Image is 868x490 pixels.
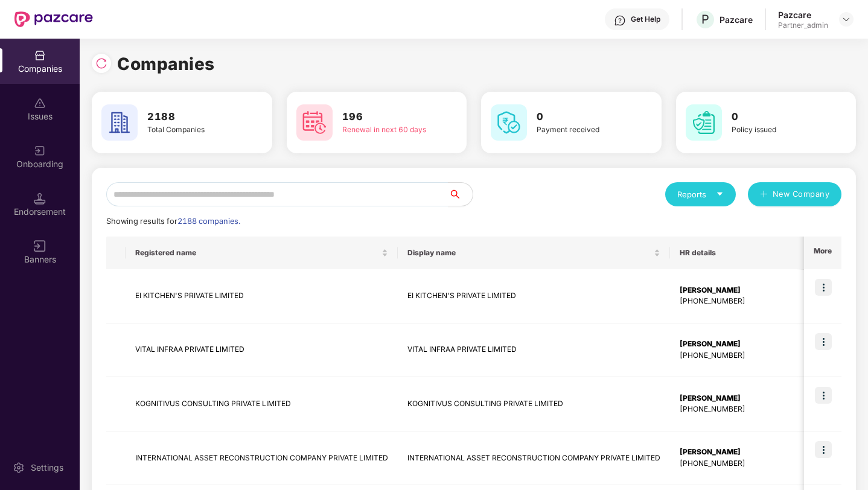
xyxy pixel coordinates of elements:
td: KOGNITIVUS CONSULTING PRIVATE LIMITED [398,377,670,431]
th: HR details [670,237,813,269]
img: icon [815,387,832,404]
button: plusNew Company [748,182,841,206]
span: Display name [407,248,651,258]
div: Policy issued [732,124,822,136]
h3: 0 [732,109,822,125]
td: EI KITCHEN'S PRIVATE LIMITED [398,269,670,323]
img: icon [815,441,832,458]
div: [PERSON_NAME] [680,393,803,404]
div: Payment received [537,124,627,136]
div: Renewal in next 60 days [342,124,432,136]
img: svg+xml;base64,PHN2ZyB4bWxucz0iaHR0cDovL3d3dy53My5vcmcvMjAwMC9zdmciIHdpZHRoPSI2MCIgaGVpZ2h0PSI2MC... [101,104,138,141]
img: svg+xml;base64,PHN2ZyB4bWxucz0iaHR0cDovL3d3dy53My5vcmcvMjAwMC9zdmciIHdpZHRoPSI2MCIgaGVpZ2h0PSI2MC... [686,104,722,141]
img: svg+xml;base64,PHN2ZyBpZD0iQ29tcGFuaWVzIiB4bWxucz0iaHR0cDovL3d3dy53My5vcmcvMjAwMC9zdmciIHdpZHRoPS... [34,49,46,62]
span: caret-down [716,190,724,198]
div: Pazcare [778,9,828,21]
td: KOGNITIVUS CONSULTING PRIVATE LIMITED [126,377,398,431]
span: search [448,189,473,199]
img: svg+xml;base64,PHN2ZyB3aWR0aD0iMTYiIGhlaWdodD0iMTYiIHZpZXdCb3g9IjAgMCAxNiAxNiIgZmlsbD0ibm9uZSIgeG... [34,240,46,252]
div: [PERSON_NAME] [680,285,803,296]
div: Settings [27,462,67,474]
div: [PERSON_NAME] [680,447,803,458]
div: [PHONE_NUMBER] [680,350,803,361]
div: [PHONE_NUMBER] [680,458,803,469]
td: INTERNATIONAL ASSET RECONSTRUCTION COMPANY PRIVATE LIMITED [126,431,398,486]
img: svg+xml;base64,PHN2ZyB3aWR0aD0iMjAiIGhlaWdodD0iMjAiIHZpZXdCb3g9IjAgMCAyMCAyMCIgZmlsbD0ibm9uZSIgeG... [34,145,46,157]
img: icon [815,279,832,296]
td: INTERNATIONAL ASSET RECONSTRUCTION COMPANY PRIVATE LIMITED [398,431,670,486]
img: New Pazcare Logo [14,11,93,27]
div: Total Companies [147,124,237,136]
img: icon [815,333,832,350]
span: Showing results for [106,217,240,226]
img: svg+xml;base64,PHN2ZyBpZD0iU2V0dGluZy0yMHgyMCIgeG1sbnM9Imh0dHA6Ly93d3cudzMub3JnLzIwMDAvc3ZnIiB3aW... [13,462,25,474]
div: [PHONE_NUMBER] [680,404,803,415]
span: Registered name [135,248,379,258]
div: Get Help [631,14,660,24]
div: [PERSON_NAME] [680,339,803,350]
h3: 196 [342,109,432,125]
span: P [701,12,709,27]
td: EI KITCHEN'S PRIVATE LIMITED [126,269,398,323]
th: Display name [398,237,670,269]
div: Pazcare [720,14,753,25]
span: 2188 companies. [177,217,240,226]
div: Reports [677,188,724,200]
img: svg+xml;base64,PHN2ZyB3aWR0aD0iMTQuNSIgaGVpZ2h0PSIxNC41IiB2aWV3Qm94PSIwIDAgMTYgMTYiIGZpbGw9Im5vbm... [34,192,46,205]
h3: 0 [537,109,627,125]
span: plus [760,190,768,200]
img: svg+xml;base64,PHN2ZyBpZD0iSGVscC0zMngzMiIgeG1sbnM9Imh0dHA6Ly93d3cudzMub3JnLzIwMDAvc3ZnIiB3aWR0aD... [614,14,626,27]
th: More [804,237,841,269]
img: svg+xml;base64,PHN2ZyBpZD0iUmVsb2FkLTMyeDMyIiB4bWxucz0iaHR0cDovL3d3dy53My5vcmcvMjAwMC9zdmciIHdpZH... [95,57,107,69]
div: [PHONE_NUMBER] [680,296,803,307]
img: svg+xml;base64,PHN2ZyB4bWxucz0iaHR0cDovL3d3dy53My5vcmcvMjAwMC9zdmciIHdpZHRoPSI2MCIgaGVpZ2h0PSI2MC... [296,104,333,141]
img: svg+xml;base64,PHN2ZyBpZD0iRHJvcGRvd24tMzJ4MzIiIHhtbG5zPSJodHRwOi8vd3d3LnczLm9yZy8yMDAwL3N2ZyIgd2... [841,14,851,24]
h3: 2188 [147,109,237,125]
div: Partner_admin [778,21,828,30]
button: search [448,182,473,206]
span: New Company [773,188,830,200]
td: VITAL INFRAA PRIVATE LIMITED [398,323,670,378]
img: svg+xml;base64,PHN2ZyBpZD0iSXNzdWVzX2Rpc2FibGVkIiB4bWxucz0iaHR0cDovL3d3dy53My5vcmcvMjAwMC9zdmciIH... [34,97,46,109]
h1: Companies [117,51,215,77]
th: Registered name [126,237,398,269]
img: svg+xml;base64,PHN2ZyB4bWxucz0iaHR0cDovL3d3dy53My5vcmcvMjAwMC9zdmciIHdpZHRoPSI2MCIgaGVpZ2h0PSI2MC... [491,104,527,141]
td: VITAL INFRAA PRIVATE LIMITED [126,323,398,378]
